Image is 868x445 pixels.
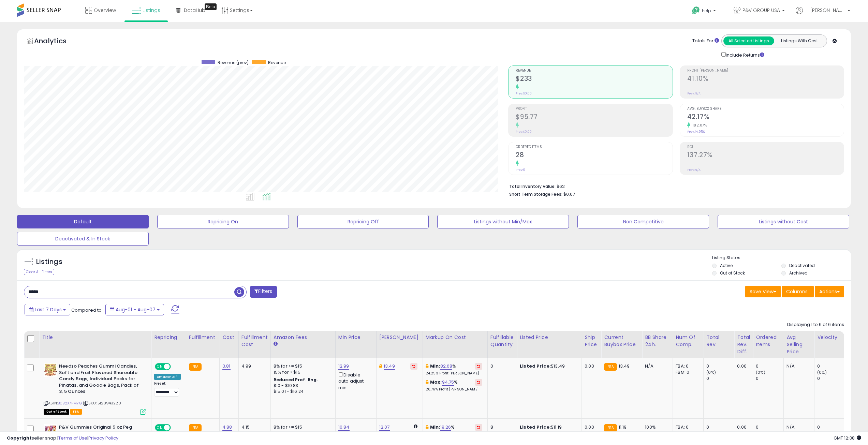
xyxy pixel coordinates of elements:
div: Total Rev. [706,334,731,348]
span: Compared to: [71,307,103,313]
div: 0 [706,363,734,369]
div: 0 [756,363,783,369]
label: Deactivated [789,263,815,268]
div: 100% [645,424,667,430]
button: Listings With Cost [774,36,825,45]
small: Amazon Fees. [274,341,278,347]
span: DataHub [184,7,205,14]
div: 0 [490,363,512,369]
div: N/A [645,363,667,369]
b: Max: [430,379,442,385]
span: OFF [170,364,181,370]
a: Hi [PERSON_NAME] [796,7,850,22]
p: 24.25% Profit [PERSON_NAME] [426,371,482,376]
div: 0 [817,375,845,382]
span: FBA [70,409,82,415]
h2: 41.10% [687,75,844,84]
div: 0 [706,375,734,382]
div: 0.00 [737,363,748,369]
div: Min Price [338,334,373,341]
div: 0.00 [585,363,596,369]
h2: $95.77 [516,113,672,122]
button: Actions [815,286,844,297]
button: Aug-01 - Aug-07 [105,304,164,315]
a: 13.49 [384,363,395,370]
button: Repricing Off [297,215,429,228]
div: Fulfillment Cost [241,334,268,348]
button: Listings without Cost [718,215,849,228]
small: FBA [189,363,202,371]
b: Listed Price: [520,424,551,430]
span: ON [156,364,164,370]
div: 4.99 [241,363,265,369]
span: 2025-08-15 12:38 GMT [834,435,861,441]
button: Listings without Min/Max [437,215,569,228]
div: Disable auto adjust min [338,371,371,391]
div: 0 [706,424,734,430]
a: 12.07 [379,424,390,431]
small: (0%) [756,370,765,375]
div: FBM: 0 [676,369,698,375]
div: 8% for <= $15 [274,363,330,369]
p: 26.76% Profit [PERSON_NAME] [426,387,482,392]
small: Prev: 14.95% [687,130,705,134]
div: Cost [222,334,236,341]
div: $11.19 [520,424,576,430]
small: FBA [604,363,617,371]
span: ROI [687,145,844,149]
span: Hi [PERSON_NAME] [805,7,845,14]
div: % [426,379,482,392]
div: FBM: 0 [676,430,698,436]
div: 0.00 [737,424,748,430]
div: 15% for > $15 [274,430,330,436]
li: $62 [509,182,839,190]
span: Columns [786,288,808,295]
div: FBA: 0 [676,424,698,430]
h2: 137.27% [687,151,844,160]
a: 82.68 [440,363,453,370]
div: seller snap | | [7,435,118,442]
small: Prev: 0 [516,168,525,172]
a: 10.84 [338,424,350,431]
div: [PERSON_NAME] [379,334,420,341]
button: All Selected Listings [723,36,774,45]
div: $15.01 - $16.24 [274,389,330,395]
div: BB Share 24h. [645,334,670,348]
a: 3.81 [222,363,231,370]
small: FBA [604,424,617,432]
div: $13.49 [520,363,576,369]
small: (0%) [817,370,827,375]
button: Last 7 Days [25,304,70,315]
button: Non Competitive [577,215,709,228]
strong: Copyright [7,435,32,441]
span: ON [156,425,164,430]
a: B0B2X7FM7G [58,400,82,406]
small: 182.07% [690,123,707,128]
div: Tooltip anchor [205,3,217,10]
div: 4.15 [241,424,265,430]
div: Totals For [692,38,719,44]
span: Ordered Items [516,145,672,149]
span: All listings that are currently out of stock and unavailable for purchase on Amazon [44,409,69,415]
button: Filters [250,286,277,298]
button: Repricing On [157,215,289,228]
label: Active [720,263,733,268]
div: % [426,363,482,376]
div: Amazon Fees [274,334,333,341]
div: Include Returns [716,51,773,59]
div: Listed Price [520,334,579,341]
button: Deactivated & In Stock [17,232,149,246]
i: Get Help [692,6,700,15]
img: 51QVJLi6olL._SL40_.jpg [44,424,57,438]
h5: Analytics [34,36,80,47]
div: Markup on Cost [426,334,485,341]
div: Repricing [154,334,183,341]
b: Listed Price: [520,363,551,369]
div: 0 [817,424,845,430]
div: Avg Selling Price [786,334,811,355]
div: 8 [490,424,512,430]
span: Listings [143,7,160,14]
div: 0 [817,363,845,369]
div: % [426,424,482,437]
span: P&V GROUP USA [742,7,780,14]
